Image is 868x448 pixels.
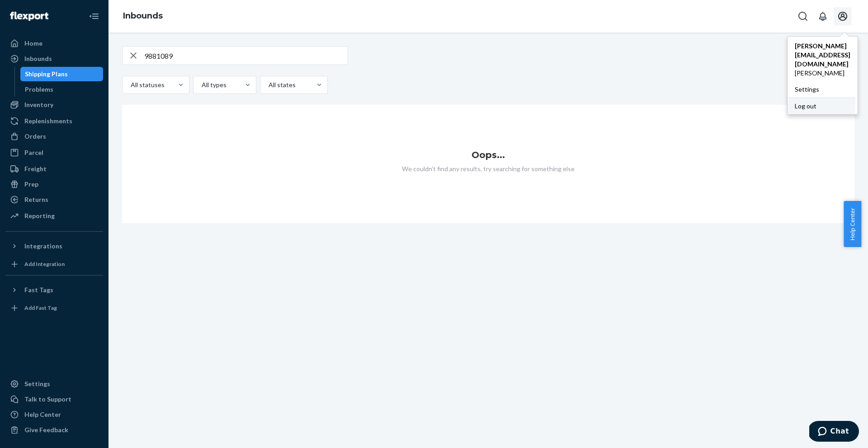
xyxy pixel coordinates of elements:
div: Problems [25,85,53,94]
button: Open Search Box [794,7,812,25]
a: Prep [5,177,103,191]
div: Home [24,39,42,48]
a: Inbounds [123,11,163,21]
div: Inbounds [24,54,52,63]
button: Open notifications [814,7,832,25]
div: Integrations [24,242,62,251]
input: Search inbounds by name, destination, msku... [144,47,348,65]
a: Help Center [5,407,103,422]
a: Returns [5,192,103,207]
img: Flexport logo [10,12,48,21]
a: Inventory [5,98,103,112]
div: Returns [24,195,48,204]
a: Reporting [5,209,103,223]
span: [PERSON_NAME][EMAIL_ADDRESS][DOMAIN_NAME] [795,42,850,69]
input: All types [201,80,202,89]
ol: breadcrumbs [116,3,170,29]
div: Prep [24,180,38,189]
div: Give Feedback [24,425,68,434]
button: Talk to Support [5,392,103,406]
a: Freight [5,162,103,176]
div: Add Fast Tag [24,304,57,312]
div: Help Center [24,410,61,419]
div: Talk to Support [24,395,71,404]
div: Shipping Plans [25,70,68,79]
a: Problems [20,82,104,97]
div: Parcel [24,148,43,157]
input: All statuses [130,80,131,89]
a: Add Integration [5,257,103,271]
div: Inventory [24,100,53,109]
button: Fast Tags [5,283,103,297]
div: Fast Tags [24,285,53,294]
span: [PERSON_NAME] [795,69,850,78]
a: Inbounds [5,51,103,66]
button: Help Center [844,201,861,247]
a: Replenishments [5,114,103,128]
a: Settings [5,377,103,391]
a: Shipping Plans [20,67,104,81]
div: Reporting [24,211,55,220]
h1: Oops... [122,150,854,160]
button: Integrations [5,239,103,253]
iframe: Opens a widget where you can chat to one of our agents [809,421,859,443]
a: Add Fast Tag [5,301,103,315]
div: Settings [24,379,50,388]
div: Replenishments [24,117,72,126]
p: We couldn't find any results, try searching for something else [122,164,854,173]
button: Close Navigation [85,7,103,25]
a: Parcel [5,145,103,160]
button: Open account menu [834,7,852,25]
button: Give Feedback [5,423,103,437]
div: Add Integration [24,260,65,268]
input: All states [268,80,269,89]
a: Home [5,36,103,51]
a: Settings [788,81,858,98]
a: Orders [5,129,103,144]
div: Freight [24,164,47,173]
a: [PERSON_NAME][EMAIL_ADDRESS][DOMAIN_NAME][PERSON_NAME] [788,38,858,81]
div: Orders [24,132,46,141]
button: Log out [788,98,855,114]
